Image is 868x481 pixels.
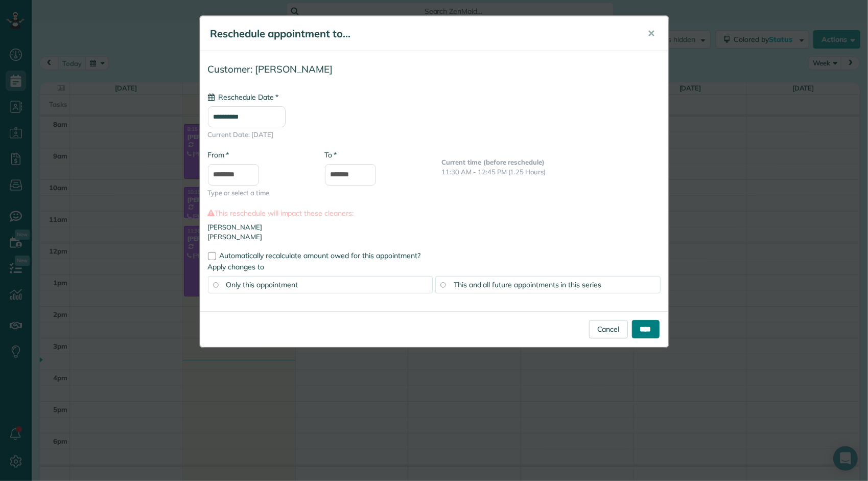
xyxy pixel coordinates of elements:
b: Current time (before reschedule) [442,158,545,166]
label: This reschedule will impact these cleaners: [208,208,661,218]
input: Only this appointment [213,282,218,287]
span: Automatically recalculate amount owed for this appointment? [220,251,421,260]
label: Apply changes to [208,262,661,272]
li: [PERSON_NAME] [208,232,661,242]
label: Reschedule Date [208,92,278,102]
a: Cancel [589,320,628,338]
span: Current Date: [DATE] [208,130,661,140]
label: From [208,150,229,160]
input: This and all future appointments in this series [440,282,445,287]
p: 11:30 AM - 12:45 PM (1.25 Hours) [442,167,661,177]
label: To [325,150,337,160]
h4: Customer: [PERSON_NAME] [208,64,661,75]
span: Only this appointment [226,280,298,289]
h5: Reschedule appointment to... [210,27,634,41]
span: ✕ [648,28,655,39]
span: Type or select a time [208,188,310,198]
span: This and all future appointments in this series [454,280,601,289]
li: [PERSON_NAME] [208,222,661,232]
